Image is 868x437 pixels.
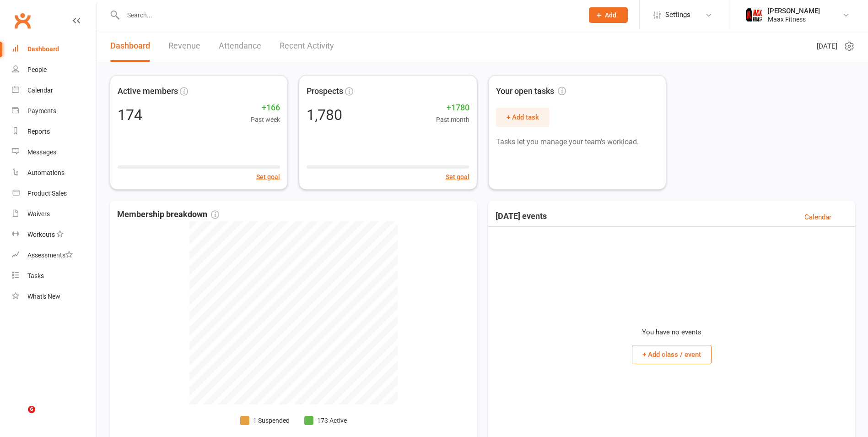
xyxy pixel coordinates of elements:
[589,7,628,23] button: Add
[27,251,73,259] div: Assessments
[307,108,342,122] div: 1,780
[27,210,50,218] div: Waivers
[12,80,97,101] a: Calendar
[27,148,56,156] div: Messages
[307,85,343,98] span: Prospects
[496,85,566,98] span: Your open tasks
[12,266,97,286] a: Tasks
[240,415,290,426] li: 1 Suspended
[768,7,820,15] div: [PERSON_NAME]
[110,30,150,62] a: Dashboard
[12,245,97,266] a: Assessments
[28,406,35,413] span: 6
[12,224,97,245] a: Workouts
[446,172,469,182] button: Set goal
[665,5,690,25] span: Settings
[745,6,763,24] img: thumb_image1759205071.png
[27,107,56,115] div: Payments
[27,231,55,238] div: Workouts
[642,327,701,338] p: You have no events
[118,85,178,98] span: Active members
[12,60,97,80] a: People
[27,169,65,176] div: Automations
[12,163,97,183] a: Automations
[12,286,97,307] a: What's New
[27,293,60,300] div: What's New
[251,101,280,115] span: +166
[817,41,837,52] span: [DATE]
[11,9,34,32] a: Clubworx
[436,115,469,125] span: Past month
[12,39,97,60] a: Dashboard
[27,45,59,53] div: Dashboard
[768,15,820,23] div: Maax Fitness
[12,183,97,204] a: Product Sales
[117,208,219,221] span: Membership breakdown
[9,406,31,428] iframe: Intercom live chat
[304,415,347,426] li: 173 Active
[12,204,97,224] a: Waivers
[496,136,658,148] p: Tasks let you manage your team's workload.
[632,345,712,364] button: + Add class / event
[12,121,97,142] a: Reports
[251,115,280,125] span: Past week
[27,128,50,135] div: Reports
[27,272,44,279] div: Tasks
[27,66,47,73] div: People
[27,87,53,94] div: Calendar
[804,212,831,223] a: Calendar
[496,212,547,223] h3: [DATE] events
[118,108,142,122] div: 174
[280,30,334,62] a: Recent Activity
[605,11,616,19] span: Add
[27,190,67,197] div: Product Sales
[120,9,577,22] input: Search...
[496,108,550,127] button: + Add task
[219,30,261,62] a: Attendance
[12,142,97,163] a: Messages
[12,101,97,121] a: Payments
[436,101,469,115] span: +1780
[256,172,280,182] button: Set goal
[168,30,200,62] a: Revenue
